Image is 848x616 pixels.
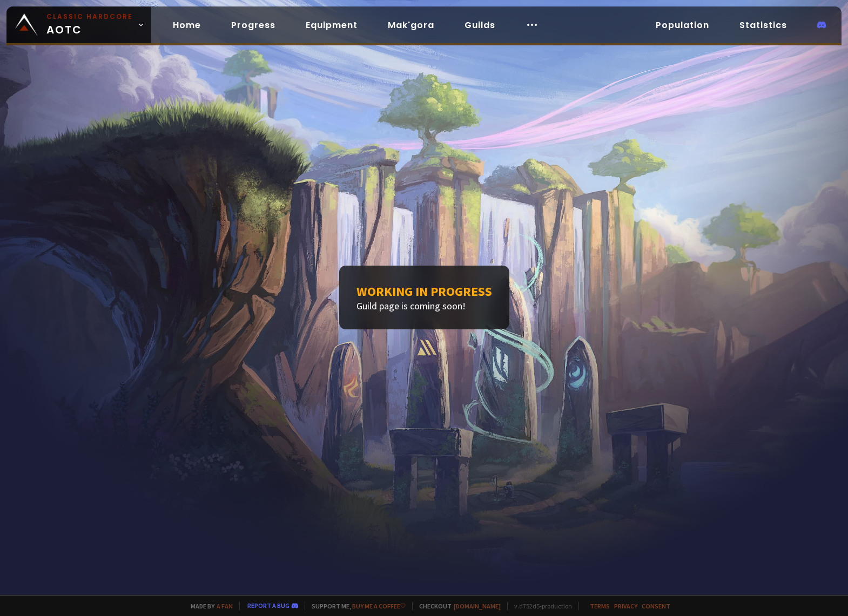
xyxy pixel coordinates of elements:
a: Equipment [297,14,366,36]
a: Consent [642,602,670,610]
span: Checkout [412,602,501,610]
a: Progress [223,14,284,36]
span: AOTC [46,12,133,38]
div: Guild page is coming soon! [339,266,509,329]
a: Privacy [614,602,637,610]
a: Mak'gora [379,14,443,36]
a: Terms [590,602,610,610]
a: Population [647,14,718,36]
span: Made by [184,602,233,610]
span: Support me, [305,602,406,610]
a: Guilds [456,14,504,36]
a: Home [164,14,210,36]
a: Statistics [731,14,796,36]
a: Report a bug [247,601,290,610]
a: Classic HardcoreAOTC [6,6,151,43]
small: Classic Hardcore [46,12,133,22]
h1: Working in progress [356,283,492,300]
a: Buy me a coffee [352,602,406,610]
a: a fan [217,602,233,610]
span: v. d752d5 - production [507,602,572,610]
a: [DOMAIN_NAME] [454,602,501,610]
